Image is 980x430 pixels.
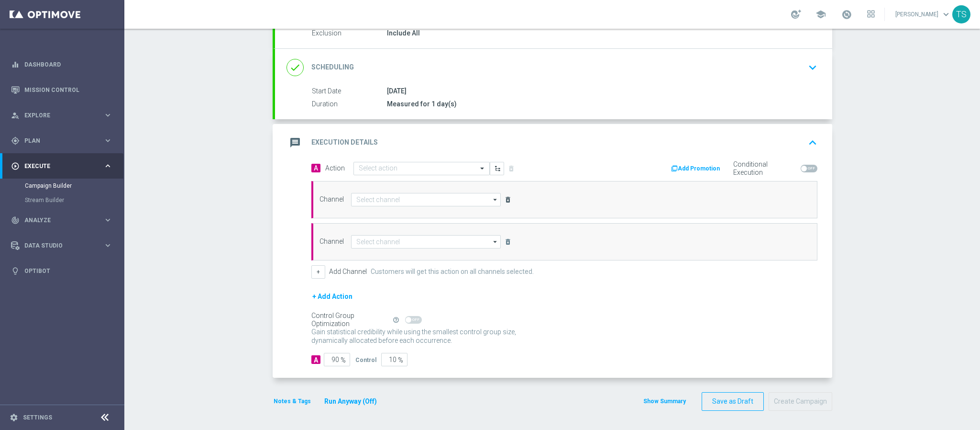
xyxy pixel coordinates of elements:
button: delete_forever [503,236,513,248]
i: message [286,134,304,151]
div: Stream Builder [25,193,123,207]
label: Conditional Execution [733,160,797,177]
i: gps_fixed [11,136,20,145]
div: A [311,355,320,364]
span: Explore [24,113,103,118]
i: delete_forever [504,238,512,246]
a: Mission Control [24,77,112,102]
label: Add Channel [329,268,367,276]
div: Analyze [11,216,103,225]
a: Campaign Builder [25,182,99,190]
h2: Scheduling [311,63,354,72]
div: Include All [387,28,814,38]
button: Notes & Tags [273,396,312,407]
button: help_outline [392,315,405,325]
span: Plan [24,138,103,144]
button: lightbulb Optibot [11,267,113,275]
div: Control [355,355,376,364]
i: arrow_drop_down [491,236,500,248]
i: keyboard_arrow_right [103,161,112,170]
i: keyboard_arrow_right [103,241,112,250]
div: [DATE] [387,86,814,96]
div: Mission Control [11,77,112,102]
div: Campaign Builder [25,179,123,193]
button: gps_fixed Plan keyboard_arrow_right [11,137,113,145]
input: Select channel [351,193,501,206]
i: play_circle_outline [11,162,20,170]
div: Execute [11,162,103,170]
button: track_changes Analyze keyboard_arrow_right [11,216,113,224]
i: settings [10,413,18,422]
button: equalizer Dashboard [11,61,113,68]
button: Mission Control [11,86,113,94]
div: Control Group Optimization [311,312,392,328]
label: Start Date [312,87,387,96]
i: done [286,59,304,76]
div: done Scheduling keyboard_arrow_down [286,58,821,77]
button: play_circle_outline Execute keyboard_arrow_right [11,162,113,170]
button: + Add Action [311,291,353,303]
input: Select channel [351,235,501,249]
i: keyboard_arrow_down [805,60,820,75]
i: arrow_drop_down [491,193,500,206]
div: TS [952,5,970,23]
button: Run Anyway (Off) [323,396,378,407]
div: message Execution Details keyboard_arrow_up [286,134,821,152]
button: Show Summary [643,396,686,406]
label: Exclusion [312,29,387,38]
span: % [398,356,403,364]
div: Plan [11,136,103,145]
div: Explore [11,111,103,120]
div: Optibot [11,258,112,283]
label: Customers will get this action on all channels selected. [371,268,534,276]
span: Analyze [24,217,103,223]
i: keyboard_arrow_right [103,136,112,145]
button: Create Campaign [769,392,832,411]
i: person_search [11,111,20,120]
span: Data Studio [24,243,103,249]
label: Duration [312,100,387,109]
i: keyboard_arrow_right [103,111,112,120]
button: keyboard_arrow_down [804,58,821,77]
i: equalizer [11,60,20,69]
i: keyboard_arrow_up [805,136,820,150]
span: % [341,356,346,364]
label: Action [325,164,345,172]
i: help_outline [393,317,399,323]
button: + [311,265,325,279]
span: Execute [24,163,103,169]
div: Data Studio [11,241,103,250]
span: school [815,9,826,20]
a: Optibot [24,258,112,283]
button: keyboard_arrow_up [804,134,821,152]
button: Data Studio keyboard_arrow_right [11,242,113,249]
button: Add Promotion [670,163,723,174]
button: delete_forever [503,194,513,205]
label: Channel [319,238,344,246]
a: Dashboard [24,52,112,77]
button: person_search Explore keyboard_arrow_right [11,112,113,119]
i: delete_forever [504,196,512,204]
i: track_changes [11,216,20,225]
div: Dashboard [11,52,112,77]
a: Stream Builder [25,196,99,204]
h2: Execution Details [311,138,378,147]
button: Save as Draft [702,392,764,411]
i: keyboard_arrow_right [103,215,112,225]
label: Channel [319,195,344,204]
a: [PERSON_NAME]keyboard_arrow_down [894,7,952,22]
div: Measured for 1 day(s) [387,99,814,109]
span: keyboard_arrow_down [941,9,951,20]
i: lightbulb [11,267,20,275]
a: Settings [23,415,52,420]
span: A [311,164,320,172]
